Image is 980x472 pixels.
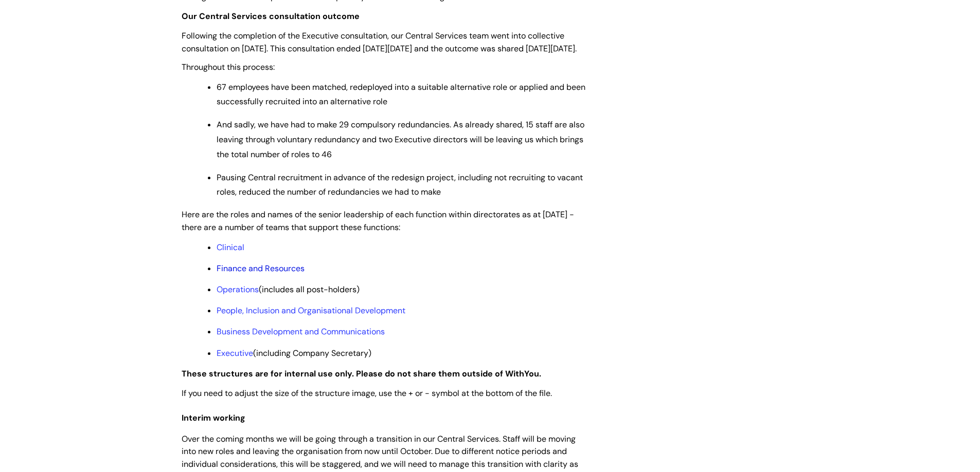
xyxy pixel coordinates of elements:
a: People, Inclusion and Organisational Development [217,305,405,316]
span: Throughout this process: [182,62,275,72]
a: Executive [217,348,253,358]
span: If you need to adjust the size of the structure image, use the + or - symbol at the bottom of the... [182,388,552,399]
span: Following the completion of the Executive consultation, our Central Services team went into colle... [182,30,577,54]
a: Clinical [217,242,244,253]
a: Operations [217,284,259,295]
span: Here are the roles and names of the senior leadership of each function within directorates as at ... [182,209,574,233]
strong: Our Central Services consultation outcome [182,11,360,22]
span: (including Company Secretary) [217,348,371,358]
strong: These structures are for internal use only. Please do not share them outside of WithYou. [182,368,541,379]
span: (includes all post-holders) [217,284,360,295]
p: Pausing Central recruitment in advance of the redesign project, including not recruiting to vacan... [217,171,588,200]
p: And sadly, we have had to make 29 compulsory redundancies. As already shared, 15 staff are also l... [217,118,588,162]
a: Business Development and Communications [217,326,385,337]
span: Interim working [182,412,245,423]
a: Finance and Resources [217,263,305,274]
p: 67 employees have been matched, redeployed into a suitable alternative role or applied and been s... [217,80,588,110]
